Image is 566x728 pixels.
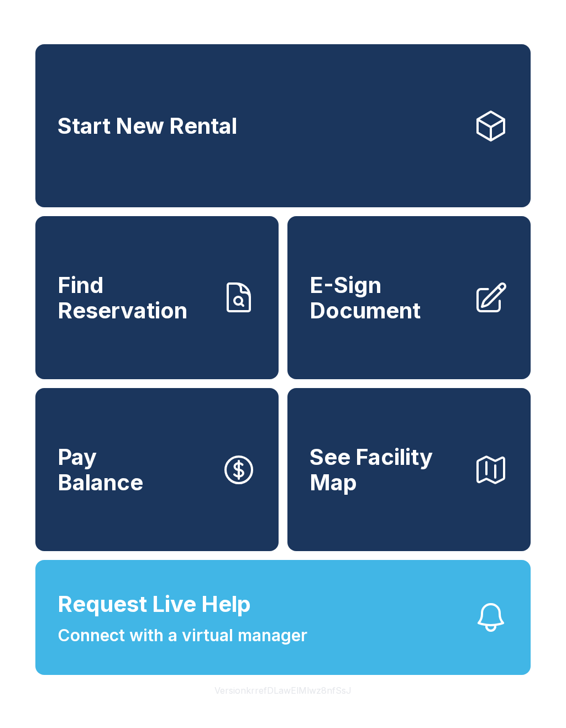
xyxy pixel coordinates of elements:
[57,588,251,621] span: Request Live Help
[287,216,531,379] a: E-Sign Document
[57,444,143,495] span: Pay Balance
[206,675,360,706] button: VersionkrrefDLawElMlwz8nfSsJ
[35,388,279,551] button: PayBalance
[35,44,531,207] a: Start New Rental
[57,113,237,139] span: Start New Rental
[310,273,464,323] span: E-Sign Document
[310,444,464,495] span: See Facility Map
[287,388,531,551] button: See Facility Map
[35,560,531,675] button: Request Live HelpConnect with a virtual manager
[57,623,307,648] span: Connect with a virtual manager
[35,216,279,379] a: Find Reservation
[57,273,212,323] span: Find Reservation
